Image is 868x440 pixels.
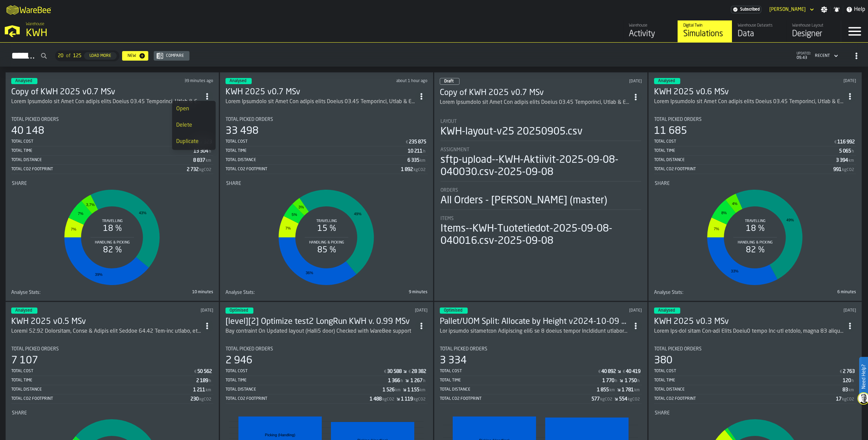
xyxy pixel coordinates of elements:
div: Total Time [11,378,196,383]
div: Lorem Ips-dol sitam Con-adi Elits Doeiu0 tempo Inc-utl etdolo, magna 83 aliquae adminimve qu Nost... [654,327,844,335]
div: Title [12,410,213,416]
span: Analyse Stats: [11,290,40,295]
div: Total Time [654,378,843,383]
div: KWH [26,27,210,40]
div: Minor Assigment and Item Set issues fixed Latest 28.08 Assignment, Items & Orders data Latest 28.... [11,98,201,106]
a: link-to-/wh/i/4fb45246-3b77-4bb5-b880-c337c3c5facb/simulations [678,20,732,42]
div: Stat Value [839,148,851,154]
div: Stat Value [190,396,199,402]
div: stat-Total Picked Orders [440,346,642,404]
div: Title [226,346,428,352]
span: kgCO2 [414,397,425,402]
div: Stat Value [401,396,413,402]
div: Simulations [683,29,727,40]
div: KWH-layout-v25 20250905.csv [440,126,583,138]
a: link-to-/wh/i/4fb45246-3b77-4bb5-b880-c337c3c5facb/designer [786,20,841,42]
span: kgCO2 [600,397,612,402]
div: status-3 2 [11,308,37,314]
div: Stat Value [602,378,614,383]
div: Total Distance [654,158,836,162]
section: card-SimulationDashboardCard-analyzed [654,111,856,295]
div: Total Time [440,378,602,383]
span: h [852,149,854,154]
div: 10 minutes [114,290,213,295]
div: Title [226,117,428,122]
div: Total Cost [654,139,834,144]
label: button-toggle-Help [843,5,868,14]
div: Total Distance [226,158,407,162]
div: stat-Layout [440,119,641,141]
div: Stat Value [387,369,402,374]
div: ItemListCard-DashboardItemContainer [434,72,648,301]
div: Menu Subscription [731,6,761,13]
h3: [level][2] Optimize test2 LongRun KWH v. 0.99 MSv [226,316,415,327]
div: stat-Total Picked Orders [226,117,428,174]
div: Delete [176,121,212,129]
span: km [634,388,640,393]
div: Minor Lay-out fixes Lay-out Added Halli1 racks Lay-out update, added 33 missing locations in Hall... [654,327,844,335]
h3: KWH 2025 v0.5 MSv [11,316,201,327]
div: Stat Value [196,378,208,383]
div: Title [440,119,641,124]
label: Need Help? [860,358,867,396]
h3: Copy of KWH 2025 v0.7 MSv [440,88,630,98]
span: h [423,149,425,154]
div: Stat Value [187,167,199,172]
span: kgCO2 [414,168,425,172]
div: Activity [629,29,672,40]
div: Title [440,188,641,193]
div: Title [440,216,641,221]
div: Copy of KWH 2025 v0.7 MSv [11,87,201,98]
div: Total CO2 Footprint [11,167,187,172]
a: link-to-/wh/i/4fb45246-3b77-4bb5-b880-c337c3c5facb/settings/billing [731,6,761,13]
div: Title [654,290,754,295]
span: h [852,379,854,383]
span: Items [440,216,454,221]
section: card-SimulationDashboardCard-analyzed [11,111,213,295]
div: status-0 2 [440,78,460,85]
span: Analysed [15,79,32,83]
span: Analysed [658,79,675,83]
span: km [206,158,211,163]
div: stat-Items [440,216,641,247]
div: status-3 2 [11,78,37,84]
div: Latest 28.08 Assignment, Items & Orders data Latest 28.08 Lay-out update, with minor Lay-out fixe... [11,327,201,335]
span: Optimised [444,309,462,313]
div: 6 minutes [756,290,856,295]
section: card-SimulationDashboardCard-draft [440,112,642,249]
div: Stat Value [842,387,848,393]
span: Help [854,5,865,14]
span: Share [655,410,670,416]
div: ItemListCard-DashboardItemContainer [220,72,433,301]
div: 40 148 [11,125,44,137]
div: Title [655,181,855,186]
div: DropdownMenuValue-Mikael Svennas [767,5,815,14]
div: KWH 2025 v0.7 MSv [226,87,415,98]
span: Layout [440,119,457,124]
div: stat-Analyse Stats: [654,290,856,295]
div: sftp-upload--KWH-Aktiivit-2025-09-08-040030.csv-2025-09-08 [440,154,641,178]
div: Total Cost [654,369,839,374]
div: Total CO2 Footprint [226,167,401,172]
span: h [209,149,211,154]
div: Stat Value [843,378,851,383]
div: Title [11,117,213,122]
div: 11 685 [654,125,687,137]
span: Share [226,181,241,186]
span: km [849,158,854,163]
div: Designer [792,29,835,40]
div: Updated: 22/08/2025, 17.21.40 Created: 02/05/2024, 12.25.03 [341,308,428,313]
span: h [615,379,617,383]
div: Warehouse Datasets [738,23,781,28]
li: dropdown-item [172,101,216,117]
div: Bay contraint On Updated layout (Halli5 door) Checked with WareBee support [226,327,415,335]
div: stat-Total Picked Orders [654,117,856,174]
div: Stat Value [194,148,208,154]
div: Stat Value [193,158,205,163]
div: Total Time [11,148,194,153]
span: Warehouse [26,22,44,27]
div: Stat Value [625,378,637,383]
div: status-3 2 [226,78,252,84]
div: Stat Value [383,387,395,393]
